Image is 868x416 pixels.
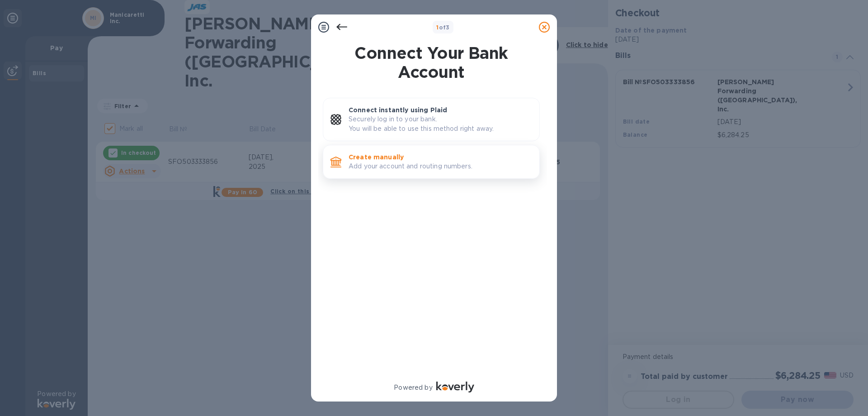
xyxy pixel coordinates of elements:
[349,105,532,115] p: Connect instantly using Plaid
[436,24,439,31] span: 1
[349,162,532,171] p: Add your account and routing numbers.
[394,383,432,392] p: Powered by
[436,24,450,31] b: of 3
[436,382,474,392] img: Logo
[319,43,543,81] h1: Connect Your Bank Account
[349,153,532,162] p: Create manually
[349,115,532,134] p: Securely log in to your bank. You will be able to use this method right away.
